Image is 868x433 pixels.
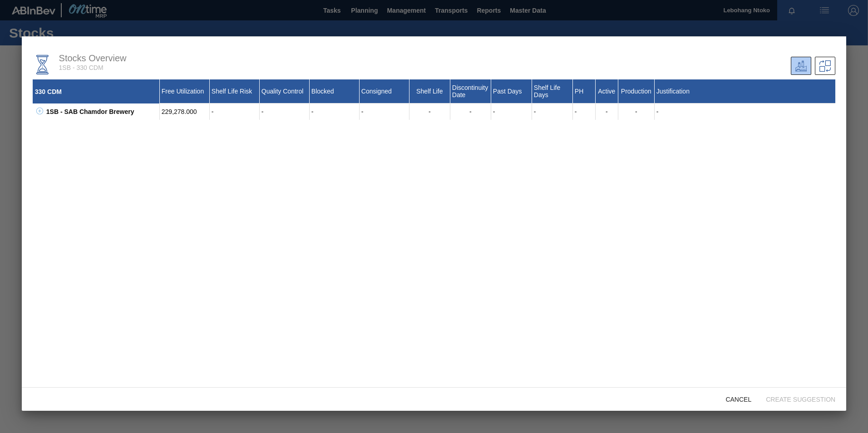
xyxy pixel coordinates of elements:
[44,103,160,120] div: 1SB - SAB Chamdor Brewery
[618,103,655,120] div: -
[210,79,260,103] div: Shelf Life Risk
[815,57,835,75] div: Transfer Suggestions
[160,103,210,120] div: 229,278.000
[210,103,260,120] div: -
[532,103,573,120] div: -
[310,103,360,120] div: -
[573,103,596,120] div: -
[596,103,618,120] div: -
[573,79,596,103] div: PH
[791,57,811,75] div: Current Unit / Units
[655,103,835,120] div: -
[759,391,843,407] button: Create suggestion
[360,79,409,103] div: Consigned
[409,79,450,103] div: Shelf Life
[718,396,759,403] span: Cancel
[450,79,491,103] div: Discontinuity Date
[360,103,409,120] div: -
[596,79,618,103] div: Active
[59,64,104,71] span: 1SB - 330 CDM
[260,79,310,103] div: Quality Control
[532,79,573,103] div: Shelf Life Days
[160,79,210,103] div: Free Utilization
[33,79,160,103] div: 330 CDM
[450,103,491,120] div: -
[491,103,532,120] div: -
[491,79,532,103] div: Past Days
[618,79,655,103] div: Production
[409,103,450,120] div: -
[718,391,759,407] button: Cancel
[310,79,360,103] div: Blocked
[655,79,835,103] div: Justification
[260,103,310,120] div: -
[59,53,127,63] span: Stocks Overview
[759,396,843,403] span: Create suggestion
